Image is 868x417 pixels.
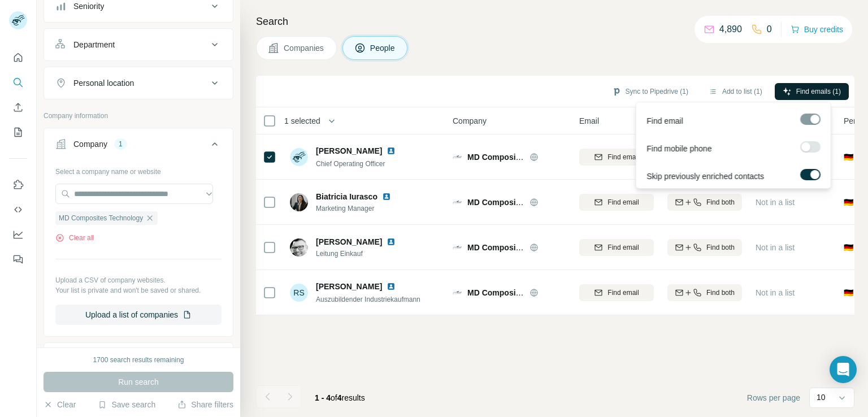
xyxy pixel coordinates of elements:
span: Find both [706,197,735,207]
span: Find email [646,115,683,127]
div: Seniority [73,1,104,12]
img: LinkedIn logo [387,282,396,291]
p: Upload a CSV of company websites. [55,275,222,285]
button: Share filters [177,399,233,410]
button: Upload a list of companies [55,305,222,325]
p: 0 [767,23,772,36]
button: Personal location [44,69,233,97]
span: 1 selected [284,115,320,127]
button: Clear all [55,233,94,243]
img: LinkedIn logo [382,192,391,201]
span: [PERSON_NAME] [316,281,382,292]
button: Dashboard [9,224,27,245]
div: Department [73,39,115,50]
button: Sync to Pipedrive (1) [604,83,696,100]
p: 4,890 [719,23,742,36]
img: Logo of MD Composites Technology [453,288,462,297]
span: MD Composites Technology [59,213,143,223]
span: MD Composites Technology [467,243,573,252]
button: Industry [44,345,233,372]
div: Select a company name or website [55,162,222,177]
span: Find email [607,197,639,207]
span: People [370,42,396,54]
span: [PERSON_NAME] [316,236,382,247]
img: Avatar [290,238,308,257]
span: of [331,393,337,402]
span: 1 - 4 [315,393,331,402]
img: Logo of MD Composites Technology [453,153,462,162]
button: Find email [579,239,654,256]
div: 1700 search results remaining [93,355,184,365]
span: Find mobile phone [646,143,711,154]
button: My lists [9,122,27,142]
span: 🇩🇪 [844,242,853,253]
span: Find email [607,288,639,298]
button: Feedback [9,249,27,270]
span: Find email [607,152,639,162]
button: Use Surfe on LinkedIn [9,175,27,195]
button: Find both [667,284,742,301]
button: Search [9,72,27,93]
button: Find emails (1) [775,83,849,100]
span: Find email [607,242,639,253]
span: Leitung Einkauf [316,249,409,259]
span: Company [453,115,487,127]
button: Use Surfe API [9,199,27,220]
div: Open Intercom Messenger [830,356,857,383]
span: Find both [706,288,735,298]
div: Company [73,138,107,150]
h4: Search [256,14,854,29]
img: Avatar [290,193,308,211]
span: Skip previously enriched contacts [646,171,764,182]
span: 🇩🇪 [844,151,853,163]
span: Auszubildender Industriekaufmann [316,296,420,303]
button: Company1 [44,131,233,162]
img: Logo of MD Composites Technology [453,243,462,252]
span: 4 [337,393,342,402]
span: Rows per page [747,392,800,403]
span: Not in a list [756,288,795,297]
span: results [315,393,365,402]
button: Find email [579,149,654,166]
img: LinkedIn logo [387,237,396,246]
button: Department [44,31,233,58]
button: Add to list (1) [701,83,770,100]
span: Not in a list [756,198,795,207]
button: Find both [667,194,742,211]
p: Company information [44,111,233,121]
span: Not in a list [756,243,795,252]
span: [PERSON_NAME] [316,145,382,157]
button: Buy credits [791,21,843,37]
button: Find both [667,239,742,256]
span: 🇩🇪 [844,197,853,208]
span: MD Composites Technology [467,288,573,297]
span: Email [579,115,599,127]
span: Find both [706,242,735,253]
span: Chief Operating Officer [316,160,385,168]
div: Personal location [73,77,134,89]
button: Enrich CSV [9,97,27,118]
span: MD Composites Technology [467,153,573,162]
span: MD Composites Technology [467,198,573,207]
button: Find email [579,284,654,301]
span: Find emails (1) [796,86,841,97]
span: Marketing Manager [316,203,405,214]
button: Save search [98,399,155,410]
button: Quick start [9,47,27,68]
button: Clear [44,399,76,410]
img: Logo of MD Composites Technology [453,198,462,207]
span: 🇩🇪 [844,287,853,298]
img: LinkedIn logo [387,146,396,155]
p: 10 [817,392,826,403]
button: Find email [579,194,654,211]
div: RS [290,284,308,302]
div: 1 [114,139,127,149]
span: Companies [284,42,325,54]
img: Avatar [290,148,308,166]
span: Biatricia Iurasco [316,191,377,202]
p: Your list is private and won't be saved or shared. [55,285,222,296]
